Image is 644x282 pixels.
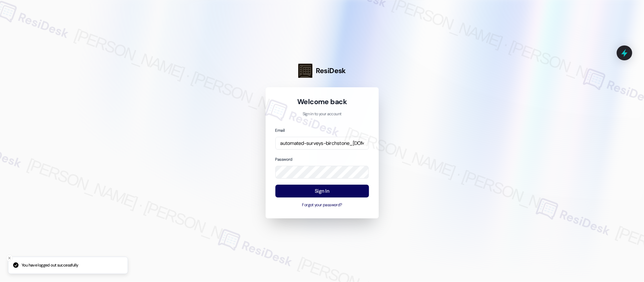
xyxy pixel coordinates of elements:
[275,185,369,198] button: Sign In
[316,66,346,75] span: ResiDesk
[275,97,369,106] h1: Welcome back
[298,64,312,78] img: ResiDesk Logo
[275,202,369,208] button: Forgot your password?
[275,128,285,133] label: Email
[275,157,293,162] label: Password
[6,255,13,261] button: Close toast
[22,262,78,269] p: You have logged out successfully
[275,137,369,150] input: name@example.com
[275,111,369,117] p: Sign in to your account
